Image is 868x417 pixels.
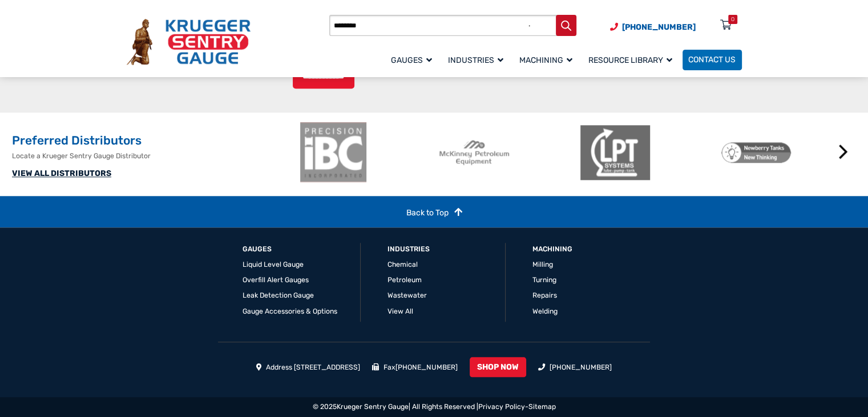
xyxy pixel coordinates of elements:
[832,141,855,163] button: Next
[583,48,683,71] a: Resource Library
[391,55,432,65] span: Gauges
[385,48,442,71] a: Gauges
[372,362,458,372] li: Fax
[127,19,251,65] img: Krueger Sentry Gauge
[588,55,672,65] span: Resource Library
[532,307,558,315] a: Welding
[387,276,422,284] a: Petroleum
[243,291,314,299] a: Leak Detection Gauge
[387,244,430,255] a: Industries
[532,276,556,284] a: Turning
[532,291,557,299] a: Repairs
[439,122,510,182] img: McKinney Petroleum Equipment
[12,151,293,161] p: Locate a Krueger Sentry Gauge Distributor
[243,244,272,255] a: GAUGES
[256,362,361,372] li: Address [STREET_ADDRESS]
[387,291,427,299] a: Wastewater
[532,244,572,255] a: Machining
[470,357,526,377] a: SHOP NOW
[478,403,525,411] a: Privacy Policy
[387,307,413,315] a: View All
[528,403,556,411] a: Sitemap
[550,363,612,371] a: [PHONE_NUMBER]
[580,122,651,182] img: LPT
[448,55,503,65] span: Industries
[721,122,792,182] img: Newberry Tanks
[569,189,580,200] button: 2 of 2
[243,276,309,284] a: Overfill Alert Gauges
[532,260,553,268] a: Milling
[243,307,337,315] a: Gauge Accessories & Options
[731,15,734,24] div: 0
[586,189,597,200] button: 3 of 2
[610,21,696,33] a: Phone Number (920) 434-8860
[12,133,293,149] h2: Preferred Distributors
[556,15,577,36] button: Search
[337,403,409,411] a: Krueger Sentry Gauge
[622,22,696,32] span: [PHONE_NUMBER]
[552,189,563,200] button: 1 of 2
[514,48,583,71] a: Machining
[387,260,418,268] a: Chemical
[442,48,514,71] a: Industries
[243,260,304,268] a: Liquid Level Gauge
[688,55,736,65] span: Contact Us
[683,50,742,70] a: Contact Us
[519,55,572,65] span: Machining
[12,169,111,178] a: VIEW ALL DISTRIBUTORS
[298,122,369,182] img: ibc-logo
